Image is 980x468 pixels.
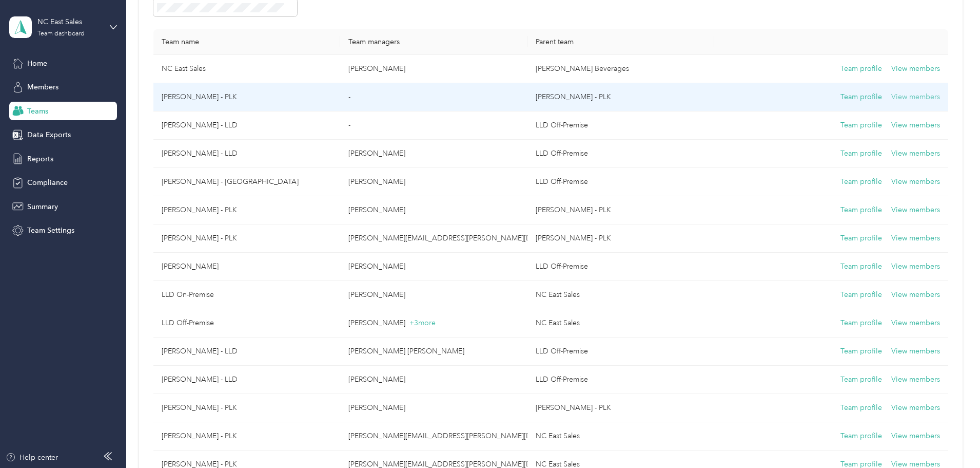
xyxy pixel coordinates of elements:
p: [PERSON_NAME][EMAIL_ADDRESS][PERSON_NAME][DOMAIN_NAME] [348,233,519,244]
td: Donald Gruentzel - LLD [153,338,340,366]
span: Summary [27,201,58,212]
button: View members [891,120,940,131]
td: Adams Beverages [527,55,714,83]
td: LLD Off-Premise [527,111,714,140]
td: Dana Hart - PLK [527,394,714,422]
p: [PERSON_NAME] [348,402,519,414]
p: [PERSON_NAME][EMAIL_ADDRESS][PERSON_NAME][DOMAIN_NAME] [348,430,519,442]
button: Team profile [840,430,882,442]
p: [PERSON_NAME] [348,176,519,188]
span: Home [27,58,47,69]
div: Team dashboard [37,31,85,37]
span: + 3 more [409,319,436,327]
span: Data Exports [27,129,71,140]
button: View members [891,374,940,385]
button: View members [891,176,940,188]
td: LLD Off-Premise [527,253,714,281]
button: View members [891,204,940,216]
td: NC East Sales [153,55,340,83]
button: Team profile [840,346,882,357]
p: [PERSON_NAME] [348,374,519,385]
button: Team profile [840,402,882,414]
td: Brian Scott - LUM [153,253,340,281]
button: View members [891,91,940,103]
td: LLD Off-Premise [153,309,340,338]
p: [PERSON_NAME] [348,289,519,301]
button: Team profile [840,233,882,244]
button: Team profile [840,374,882,385]
td: Keith Kinlaw - LLD [153,140,340,168]
td: - [340,111,527,140]
td: Dana Hart - PLK [153,422,340,451]
td: NC East Sales [527,281,714,309]
button: Team profile [840,63,882,74]
td: John Savage - LLD [153,111,340,140]
button: View members [891,317,940,329]
td: Bobby Wallace - PLK [153,394,340,422]
button: View members [891,63,940,74]
td: Justin Henderson - LLD [153,366,340,394]
p: [PERSON_NAME] [348,317,519,329]
p: [PERSON_NAME] [348,261,519,272]
iframe: Everlance-gr Chat Button Frame [923,410,980,468]
th: Team managers [340,29,527,55]
th: Parent team [527,29,714,55]
span: Members [27,82,58,92]
td: LLD Off-Premise [527,140,714,168]
span: - [348,121,350,129]
div: NC East Sales [37,16,102,27]
span: Compliance [27,177,68,188]
button: Team profile [840,120,882,131]
p: [PERSON_NAME] [348,148,519,159]
td: LLD Off-Premise [527,338,714,366]
button: View members [891,402,940,414]
td: Dana Hart - PLK [527,196,714,224]
span: Teams [27,106,48,117]
td: Dana Hart - PLK [527,224,714,253]
button: View members [891,289,940,301]
td: Dana Hart - PLK [527,83,714,111]
button: Team profile [840,317,882,329]
button: Team profile [840,289,882,301]
td: Brian Sasser - PLK [153,224,340,253]
button: View members [891,233,940,244]
td: Fred Hicks - PLK [153,196,340,224]
span: Reports [27,154,53,164]
button: View members [891,261,940,272]
p: [PERSON_NAME] [348,204,519,216]
button: Team profile [840,204,882,216]
p: [PERSON_NAME] [348,63,519,74]
button: Team profile [840,176,882,188]
button: View members [891,148,940,159]
span: - [348,92,350,101]
button: Team profile [840,261,882,272]
p: [PERSON_NAME] [PERSON_NAME] [348,346,519,357]
span: Team Settings [27,225,74,236]
button: Team profile [840,148,882,159]
td: LLD On-Premise [153,281,340,309]
td: - [340,83,527,111]
button: Help center [6,452,58,463]
td: LLD Off-Premise [527,366,714,394]
td: John Manis - PLK [153,83,340,111]
button: View members [891,346,940,357]
button: View members [891,430,940,442]
td: LLD Off-Premise [527,168,714,196]
td: NC East Sales [527,422,714,451]
td: Ron Amos - NC East [153,168,340,196]
button: Team profile [840,91,882,103]
td: NC East Sales [527,309,714,338]
th: Team name [153,29,340,55]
